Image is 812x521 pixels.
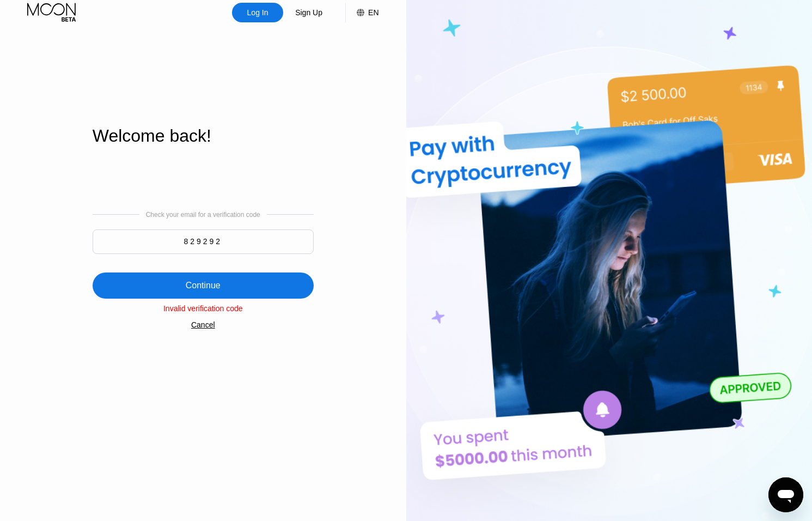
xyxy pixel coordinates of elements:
[93,304,314,313] div: Invalid verification code
[232,3,283,22] div: Log In
[345,3,378,22] div: EN
[146,211,260,219] div: Check your email for a verification code
[191,320,215,329] div: Cancel
[186,280,221,291] div: Continue
[368,8,378,17] div: EN
[93,229,314,254] input: 000000
[768,477,803,512] iframe: Button to launch messaging window
[283,3,334,22] div: Sign Up
[246,7,270,18] div: Log In
[93,126,314,146] div: Welcome back!
[294,7,323,18] div: Sign Up
[93,272,314,299] div: Continue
